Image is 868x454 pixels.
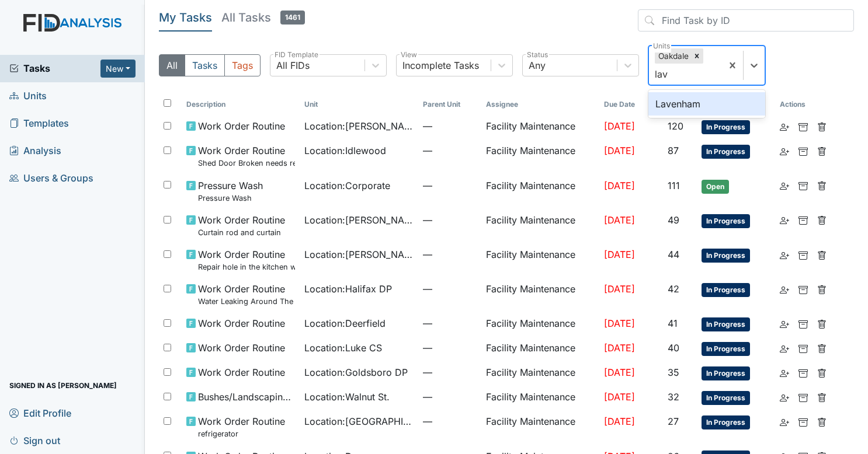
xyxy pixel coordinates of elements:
[775,95,834,114] th: Actions
[224,54,261,76] button: Tags
[100,60,136,78] button: New
[304,179,390,193] span: Location : Corporate
[164,99,171,107] input: Toggle All Rows Selected
[604,317,635,329] span: [DATE]
[798,341,808,355] a: Archive
[798,144,808,158] a: Archive
[276,58,310,72] div: All FIDs
[655,48,690,64] div: Oakdale
[668,249,679,260] span: 44
[798,414,808,428] a: Archive
[604,366,635,378] span: [DATE]
[304,247,413,261] span: Location : [PERSON_NAME]. ICF
[604,415,635,427] span: [DATE]
[798,213,808,227] a: Archive
[159,54,185,76] button: All
[481,243,599,277] td: Facility Maintenance
[198,158,295,169] small: Shed Door Broken needs replacing
[418,95,481,114] th: Toggle SortBy
[817,414,827,428] a: Delete
[668,366,679,378] span: 35
[304,365,408,379] span: Location : Goldsboro DP
[817,282,827,296] a: Delete
[9,404,71,422] span: Edit Profile
[9,376,117,394] span: Signed in as [PERSON_NAME]
[198,390,295,404] span: Bushes/Landscaping inspection
[9,61,100,75] a: Tasks
[702,283,750,297] span: In Progress
[198,296,295,307] small: Water Leaking Around The Base of the Toilet
[423,414,477,428] span: —
[817,365,827,379] a: Delete
[702,342,750,356] span: In Progress
[817,179,827,193] a: Delete
[668,391,679,403] span: 32
[304,213,413,227] span: Location : [PERSON_NAME].
[798,179,808,193] a: Archive
[221,9,305,26] h5: All Tasks
[9,87,47,105] span: Units
[185,54,225,76] button: Tasks
[817,341,827,355] a: Delete
[198,261,295,273] small: Repair hole in the kitchen wall.
[198,341,285,355] span: Work Order Routine
[304,414,413,428] span: Location : [GEOGRAPHIC_DATA]
[668,317,678,329] span: 41
[304,282,392,296] span: Location : Halifax DP
[668,180,680,191] span: 111
[9,142,61,160] span: Analysis
[702,180,729,194] span: Open
[599,95,663,114] th: Toggle SortBy
[817,390,827,404] a: Delete
[604,180,635,191] span: [DATE]
[198,193,263,204] small: Pressure Wash
[817,247,827,261] a: Delete
[198,282,295,307] span: Work Order Routine Water Leaking Around The Base of the Toilet
[423,179,477,193] span: —
[304,341,382,355] span: Location : Luke CS
[423,119,477,133] span: —
[702,415,750,429] span: In Progress
[817,316,827,330] a: Delete
[481,277,599,312] td: Facility Maintenance
[159,9,212,26] h5: My Tasks
[198,213,285,238] span: Work Order Routine Curtain rod and curtain
[604,214,635,226] span: [DATE]
[300,95,418,114] th: Toggle SortBy
[668,214,679,226] span: 49
[702,214,750,228] span: In Progress
[304,316,386,330] span: Location : Deerfield
[798,247,808,261] a: Archive
[423,365,477,379] span: —
[529,58,546,72] div: Any
[423,213,477,227] span: —
[702,145,750,159] span: In Progress
[604,145,635,156] span: [DATE]
[481,312,599,336] td: Facility Maintenance
[702,120,750,134] span: In Progress
[668,342,679,354] span: 40
[423,282,477,296] span: —
[702,391,750,405] span: In Progress
[648,92,765,116] div: Lavenham
[798,365,808,379] a: Archive
[423,316,477,330] span: —
[481,95,599,114] th: Assignee
[280,11,305,25] span: 1461
[604,249,635,260] span: [DATE]
[481,385,599,410] td: Facility Maintenance
[702,366,750,380] span: In Progress
[198,227,285,238] small: Curtain rod and curtain
[481,410,599,444] td: Facility Maintenance
[702,249,750,263] span: In Progress
[198,414,285,439] span: Work Order Routine refrigerator
[423,144,477,158] span: —
[668,415,679,427] span: 27
[817,119,827,133] a: Delete
[604,283,635,295] span: [DATE]
[304,144,386,158] span: Location : Idlewood
[182,95,300,114] th: Toggle SortBy
[304,119,413,133] span: Location : [PERSON_NAME]
[481,336,599,361] td: Facility Maintenance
